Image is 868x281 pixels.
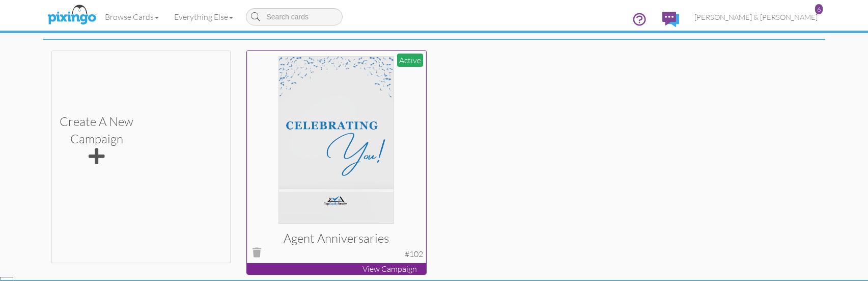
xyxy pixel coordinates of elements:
[815,4,823,14] div: 6
[97,4,166,30] a: Browse Cards
[166,4,241,30] a: Everything Else
[247,263,426,275] p: View Campaign
[687,4,825,30] a: [PERSON_NAME] & [PERSON_NAME] 6
[694,13,818,21] span: [PERSON_NAME] & [PERSON_NAME]
[867,280,868,281] iframe: Chat
[246,8,343,25] input: Search cards
[397,54,423,67] div: Active
[405,248,423,260] div: #102
[260,232,412,245] h3: Agent Anniversaries
[278,56,394,224] img: 104057-1-1695768711182-4c35c38d5c23b957-qa.jpg
[60,113,133,168] div: Create a new Campaign
[45,3,99,28] img: pixingo logo
[662,12,679,27] img: comments.svg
